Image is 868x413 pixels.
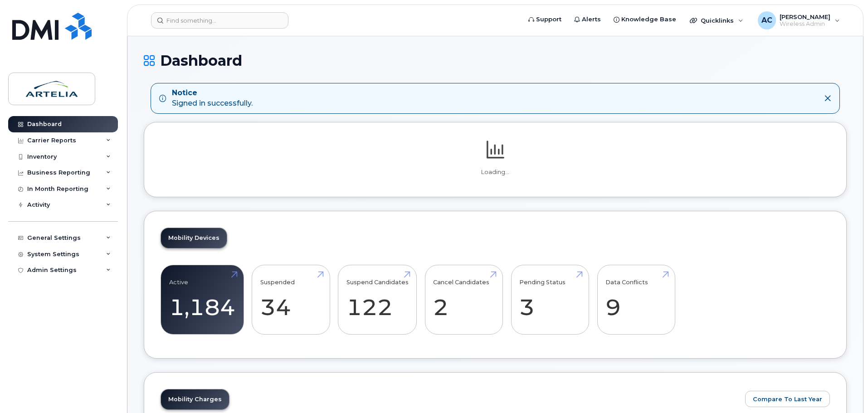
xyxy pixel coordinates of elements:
[161,228,227,248] a: Mobility Devices
[172,88,253,109] div: Signed in successfully.
[161,389,229,409] a: Mobility Charges
[346,270,409,330] a: Suspend Candidates 122
[433,270,494,330] a: Cancel Candidates 2
[260,270,322,330] a: Suspended 34
[144,53,847,68] h1: Dashboard
[161,168,830,176] p: Loading...
[753,395,822,403] span: Compare To Last Year
[169,270,235,330] a: Active 1,184
[519,270,580,330] a: Pending Status 3
[605,270,667,330] a: Data Conflicts 9
[172,88,253,98] strong: Notice
[745,391,830,407] button: Compare To Last Year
